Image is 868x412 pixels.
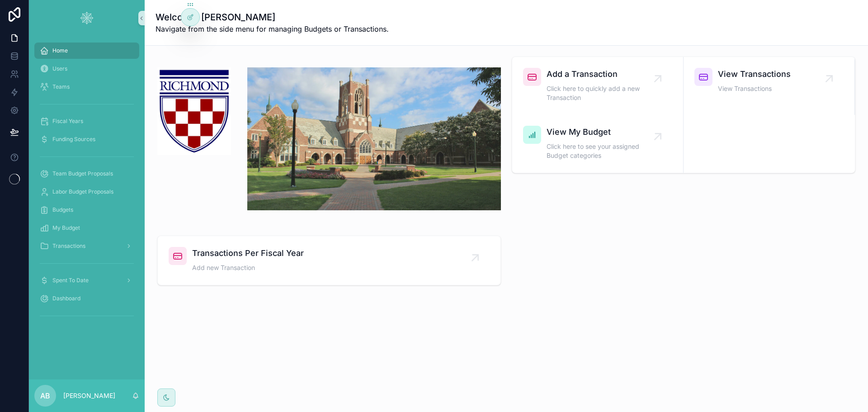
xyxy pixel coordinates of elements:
[52,277,89,284] span: Spent To Date
[34,202,139,218] a: Budgets
[547,84,658,102] span: Click here to quickly add a new Transaction
[192,247,304,260] span: Transactions Per Fiscal Year
[34,61,139,77] a: Users
[52,242,85,250] span: Transactions
[157,67,231,155] img: 27248-Richmond-Logo.jpg
[684,57,855,115] a: View TransactionsView Transactions
[547,126,658,138] span: View My Budget
[34,113,139,129] a: Fiscal Years
[547,142,658,160] span: Click here to see your assigned Budget categories
[40,390,50,401] span: AB
[34,166,139,182] a: Team Budget Proposals
[247,67,501,210] img: 27250-Richmond_2.jpg
[192,263,304,272] span: Add new Transaction
[34,184,139,200] a: Labor Budget Proposals
[52,170,113,177] span: Team Budget Proposals
[29,36,145,335] div: scrollable content
[547,68,658,81] span: Add a Transaction
[34,43,139,59] a: Home
[34,79,139,95] a: Teams
[34,220,139,236] a: My Budget
[52,295,80,302] span: Dashboard
[718,84,791,93] span: View Transactions
[718,68,791,81] span: View Transactions
[52,206,73,213] span: Budgets
[80,11,94,25] img: App logo
[158,236,500,285] a: Transactions Per Fiscal YearAdd new Transaction
[34,238,139,254] a: Transactions
[34,290,139,307] a: Dashboard
[52,65,67,72] span: Users
[34,131,139,147] a: Funding Sources
[52,118,83,125] span: Fiscal Years
[512,57,684,115] a: Add a TransactionClick here to quickly add a new Transaction
[52,188,113,195] span: Labor Budget Proposals
[512,115,684,173] a: View My BudgetClick here to see your assigned Budget categories
[63,391,115,400] p: [PERSON_NAME]
[34,272,139,289] a: Spent To Date
[52,136,95,143] span: Funding Sources
[52,47,68,54] span: Home
[156,24,389,34] span: Navigate from the side menu for managing Budgets or Transactions.
[156,11,389,24] h1: Welcome, [PERSON_NAME]
[52,224,80,232] span: My Budget
[52,83,70,90] span: Teams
